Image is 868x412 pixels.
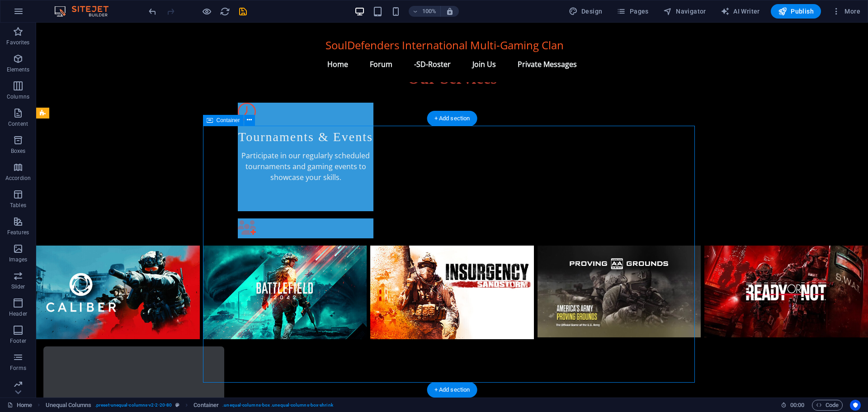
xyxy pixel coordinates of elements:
[8,120,28,128] p: Content
[10,365,26,372] p: Forms
[46,400,333,411] nav: breadcrumb
[850,400,861,411] button: Usercentrics
[217,118,240,123] span: Container
[238,6,248,17] i: Save (Ctrl+S)
[427,111,477,126] div: + Add section
[409,6,441,17] button: 100%
[7,66,30,73] p: Elements
[222,400,333,411] span: . unequal-columns-box .unequal-columns-box-shrink
[95,400,172,411] span: . preset-unequal-columns-v2-2-20-80
[9,256,28,263] p: Images
[52,6,120,17] img: Editor Logo
[660,4,710,19] button: Navigator
[11,283,25,290] p: Slider
[721,7,760,16] span: AI Writer
[219,6,230,17] button: reload
[10,202,26,209] p: Tables
[7,400,32,411] a: Click to cancel selection. Double-click to open Pages
[565,4,606,19] button: Design
[237,6,248,17] button: save
[613,4,652,19] button: Pages
[201,6,212,17] button: Click here to leave preview mode and continue editing
[5,175,31,182] p: Accordion
[175,403,179,407] i: This element is a customizable preset
[9,310,27,317] p: Header
[7,229,29,236] p: Features
[193,400,219,411] span: Click to select. Double-click to edit
[147,6,158,17] i: Undo: Change HTML (Ctrl+Z)
[147,6,158,17] button: undo
[46,400,91,411] span: Click to select. Double-click to edit
[771,4,821,19] button: Publish
[781,400,805,411] h6: Session time
[617,7,648,16] span: Pages
[422,6,437,17] h6: 100%
[778,7,814,16] span: Publish
[797,402,798,408] span: :
[11,147,26,155] p: Boxes
[812,400,843,411] button: Code
[663,7,706,16] span: Navigator
[427,382,477,398] div: + Add section
[446,7,454,15] i: On resize automatically adjust zoom level to fit chosen device.
[569,7,603,16] span: Design
[220,6,230,17] i: Reload page
[832,7,860,16] span: More
[828,4,864,19] button: More
[717,4,764,19] button: AI Writer
[816,400,839,411] span: Code
[7,93,29,100] p: Columns
[6,39,29,46] p: Favorites
[10,337,26,345] p: Footer
[790,400,804,411] span: 00 00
